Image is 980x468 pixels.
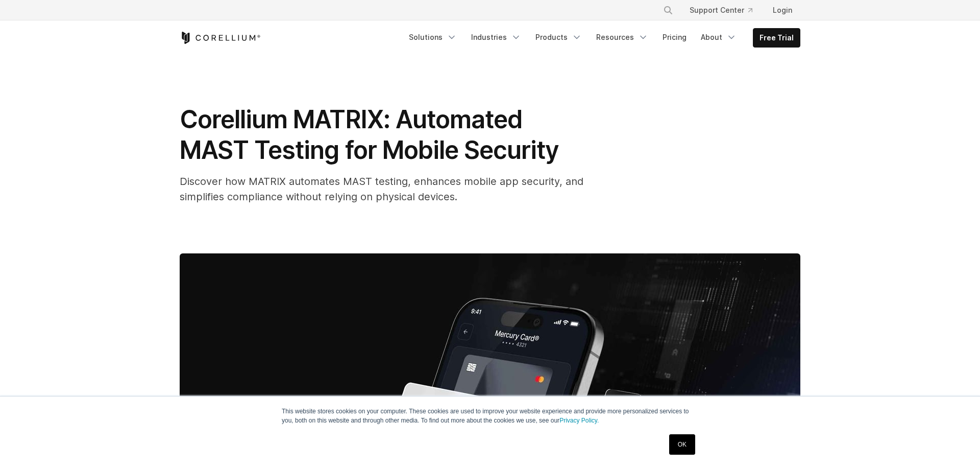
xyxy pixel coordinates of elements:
[681,1,761,19] a: Support Center
[403,28,463,46] a: Solutions
[403,28,800,48] div: Navigation Menu
[651,1,800,19] div: Navigation Menu
[656,28,693,46] a: Pricing
[559,417,599,424] a: Privacy Policy.
[695,28,743,46] a: About
[465,28,527,46] a: Industries
[282,407,698,425] p: This website stores cookies on your computer. These cookies are used to improve your website expe...
[765,1,800,19] a: Login
[753,29,800,47] a: Free Trial
[659,1,677,19] button: Search
[669,434,695,455] a: OK
[590,28,654,46] a: Resources
[180,175,583,203] span: Discover how MATRIX automates MAST testing, enhances mobile app security, and simplifies complian...
[529,28,588,46] a: Products
[180,104,559,165] span: Corellium MATRIX: Automated MAST Testing for Mobile Security
[180,32,261,44] a: Corellium Home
